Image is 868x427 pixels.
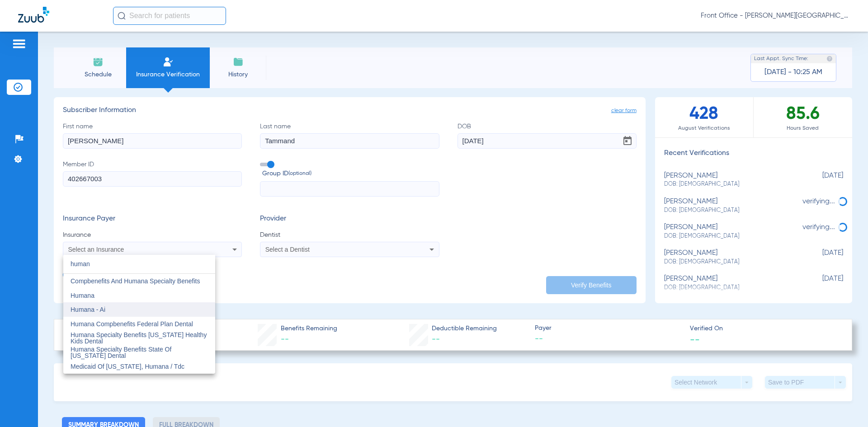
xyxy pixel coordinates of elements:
[71,331,207,345] span: Humana Specialty Benefits [US_STATE] Healthy Kids Dental
[71,346,171,359] span: Humana Specialty Benefits State Of [US_STATE] Dental
[71,320,193,328] span: Humana Compbenefits Federal Plan Dental
[71,306,105,313] span: Humana - Ai
[71,363,184,370] span: Medicaid Of [US_STATE], Humana / Tdc
[63,255,215,273] input: dropdown search
[823,384,868,427] iframe: Chat Widget
[71,292,94,299] span: Humana
[71,277,200,285] span: Compbenefits And Humana Specialty Benefits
